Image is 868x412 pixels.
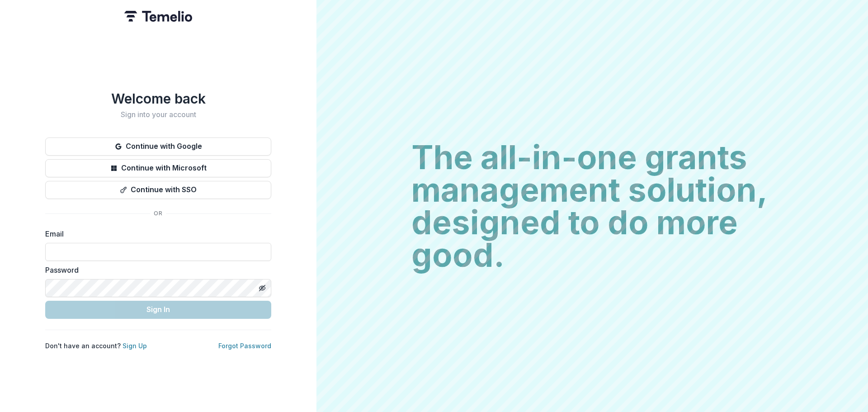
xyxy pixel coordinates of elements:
button: Toggle password visibility [255,281,269,295]
button: Continue with SSO [45,181,271,199]
label: Email [45,228,266,239]
button: Continue with Google [45,137,271,156]
a: Forgot Password [218,342,271,350]
p: Don't have an account? [45,341,147,350]
button: Sign In [45,301,271,319]
button: Continue with Microsoft [45,159,271,177]
img: Temelio [124,11,192,22]
a: Sign Up [123,342,147,350]
h2: Sign into your account [45,110,271,119]
label: Password [45,265,266,275]
h1: Welcome back [45,90,271,107]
